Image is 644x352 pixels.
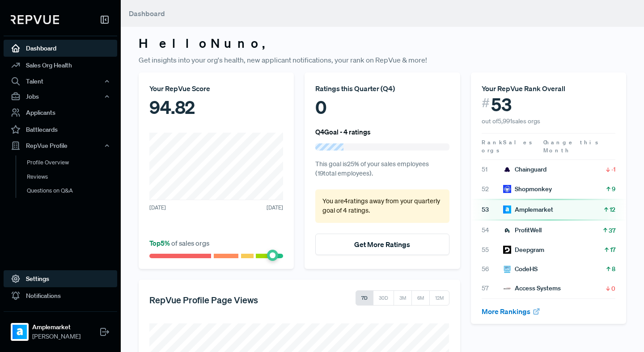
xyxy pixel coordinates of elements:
span: [DATE] [267,204,283,212]
button: 6M [411,290,430,306]
a: Applicants [4,104,117,121]
button: 3M [394,290,412,306]
img: Deepgram [503,246,511,254]
h6: Q4 Goal - 4 ratings [315,128,371,136]
div: Access Systems [503,284,561,293]
div: Your RepVue Score [149,83,283,94]
div: Deepgram [503,245,544,255]
span: Sales orgs [482,138,534,154]
span: [DATE] [149,204,166,212]
button: 30D [373,290,394,306]
a: Notifications [4,287,117,304]
button: Get More Ratings [315,234,449,255]
div: Ratings this Quarter ( Q4 ) [315,83,449,94]
strong: Amplemarket [32,323,80,332]
span: out of 5,991 sales orgs [482,117,540,125]
div: Chainguard [503,165,547,174]
img: Access Systems [503,285,511,293]
span: 57 [482,284,503,293]
div: ProfitWell [503,226,542,235]
img: CodeHS [503,265,511,273]
span: 0 [611,284,615,293]
button: Talent [4,74,117,89]
span: 8 [612,264,615,273]
span: Top 5 % [149,239,171,247]
span: Change this Month [543,138,600,154]
p: You are 4 ratings away from your quarterly goal of 4 ratings . [322,197,442,216]
a: Sales Org Health [4,57,117,74]
a: AmplemarketAmplemarket[PERSON_NAME] [4,311,117,345]
button: RepVue Profile [4,138,117,153]
button: Jobs [4,89,117,104]
span: Dashboard [129,9,165,18]
span: 51 [482,165,503,174]
span: 56 [482,264,503,274]
img: RepVue [11,15,59,24]
img: Shopmonkey [503,185,511,193]
img: Chainguard [503,166,511,174]
a: Profile Overview [16,155,129,170]
div: 0 [315,94,449,121]
span: 55 [482,245,503,255]
img: Amplemarket [13,325,27,339]
h3: Hello Nuno , [139,36,626,51]
img: Amplemarket [503,205,511,214]
a: Battlecards [4,121,117,138]
img: ProfitWell [503,226,511,235]
span: [PERSON_NAME] [32,332,80,341]
button: 12M [429,290,449,306]
span: 9 [612,184,615,193]
span: -1 [611,165,615,174]
span: Rank [482,138,503,147]
div: 94.82 [149,94,283,121]
p: Get insights into your org's health, new applicant notifications, your rank on RepVue & more! [139,54,626,65]
div: Amplemarket [503,205,553,214]
span: Your RepVue Rank Overall [482,84,565,93]
div: Shopmonkey [503,184,552,194]
span: # [482,94,490,112]
a: Dashboard [4,40,117,57]
h5: RepVue Profile Page Views [149,294,258,305]
div: CodeHS [503,264,538,274]
a: Settings [4,270,117,287]
span: of sales orgs [149,239,209,247]
a: Questions on Q&A [16,184,129,198]
span: 53 [491,94,512,115]
a: Reviews [16,170,129,184]
a: More Rankings [482,307,541,316]
span: 17 [610,245,615,254]
span: 53 [482,205,503,214]
span: 54 [482,226,503,235]
span: 52 [482,184,503,194]
p: This goal is 25 % of your sales employees ( 19 total employees). [315,159,449,179]
button: 7D [356,290,373,306]
span: 37 [609,226,615,235]
span: 12 [610,205,615,214]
